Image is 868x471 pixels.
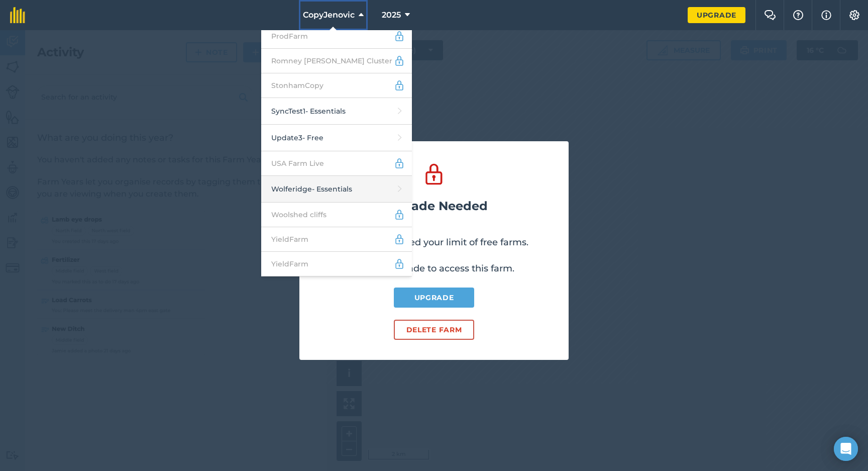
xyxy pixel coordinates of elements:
[261,49,412,73] a: Romney [PERSON_NAME] Cluster
[261,24,412,49] a: ProdFarm
[394,79,405,91] img: svg+xml;base64,PD94bWwgdmVyc2lvbj0iMS4wIiBlbmNvZGluZz0idXRmLTgiPz4KPCEtLSBHZW5lcmF0b3I6IEFkb2JlIE...
[340,235,528,249] p: You have reached your limit of free farms.
[792,10,804,20] img: A question mark icon
[821,9,831,21] img: svg+xml;base64,PHN2ZyB4bWxucz0iaHR0cDovL3d3dy53My5vcmcvMjAwMC9zdmciIHdpZHRoPSIxNyIgaGVpZ2h0PSIxNy...
[10,7,25,23] img: fieldmargin Logo
[394,55,405,67] img: svg+xml;base64,PD94bWwgdmVyc2lvbj0iMS4wIiBlbmNvZGluZz0idXRmLTgiPz4KPCEtLSBHZW5lcmF0b3I6IEFkb2JlIE...
[394,320,474,340] button: Delete farm
[261,125,412,151] a: Update3- Free
[688,7,745,23] a: Upgrade
[382,9,401,21] span: 2025
[303,9,355,21] span: CopyJenovic
[394,30,405,42] img: svg+xml;base64,PD94bWwgdmVyc2lvbj0iMS4wIiBlbmNvZGluZz0idXRmLTgiPz4KPCEtLSBHZW5lcmF0b3I6IEFkb2JlIE...
[834,437,858,461] div: Open Intercom Messenger
[261,203,412,227] a: Woolshed cliffs
[261,151,412,176] a: USA Farm Live
[394,157,405,169] img: svg+xml;base64,PD94bWwgdmVyc2lvbj0iMS4wIiBlbmNvZGluZz0idXRmLTgiPz4KPCEtLSBHZW5lcmF0b3I6IEFkb2JlIE...
[394,258,405,270] img: svg+xml;base64,PD94bWwgdmVyc2lvbj0iMS4wIiBlbmNvZGluZz0idXRmLTgiPz4KPCEtLSBHZW5lcmF0b3I6IEFkb2JlIE...
[764,10,776,20] img: Two speech bubbles overlapping with the left bubble in the forefront
[261,73,412,98] a: StonhamCopy
[261,98,412,125] a: SyncTest1- Essentials
[394,209,405,221] img: svg+xml;base64,PD94bWwgdmVyc2lvbj0iMS4wIiBlbmNvZGluZz0idXRmLTgiPz4KPCEtLSBHZW5lcmF0b3I6IEFkb2JlIE...
[380,199,488,213] h2: Upgrade Needed
[394,233,405,245] img: svg+xml;base64,PD94bWwgdmVyc2lvbj0iMS4wIiBlbmNvZGluZz0idXRmLTgiPz4KPCEtLSBHZW5lcmF0b3I6IEFkb2JlIE...
[354,261,514,275] p: Please upgrade to access this farm.
[261,227,412,252] a: YieldFarm
[261,252,412,276] a: YieldFarm
[848,10,860,20] img: A cog icon
[261,176,412,203] a: Wolferidge- Essentials
[394,288,474,308] a: Upgrade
